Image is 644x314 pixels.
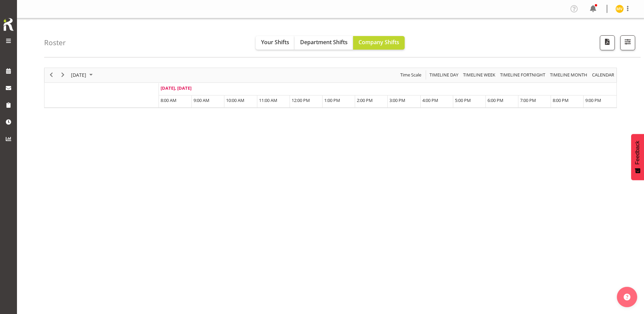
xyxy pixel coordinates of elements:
[226,97,244,103] span: 10:00 AM
[259,97,277,103] span: 11:00 AM
[591,71,615,79] button: Month
[549,71,588,79] span: Timeline Month
[261,38,289,46] span: Your Shifts
[620,35,635,50] button: Filter Shifts
[455,97,471,103] span: 5:00 PM
[70,71,87,79] span: [DATE]
[300,38,348,46] span: Department Shifts
[194,97,209,103] span: 9:00 AM
[389,97,405,103] span: 3:00 PM
[549,71,589,79] button: Timeline Month
[520,97,536,103] span: 7:00 PM
[357,97,373,103] span: 2:00 PM
[499,71,547,79] button: Fortnight
[634,141,641,164] span: Feedback
[399,71,423,79] button: Time Scale
[58,71,68,79] button: Next
[161,85,191,91] span: [DATE], [DATE]
[295,36,353,50] button: Department Shifts
[422,97,438,103] span: 4:00 PM
[57,68,69,82] div: next period
[591,71,615,79] span: calendar
[429,71,459,79] span: Timeline Day
[161,97,177,103] span: 8:00 AM
[499,71,546,79] span: Timeline Fortnight
[353,36,405,50] button: Company Shifts
[624,294,630,300] img: help-xxl-2.png
[585,97,601,103] span: 9:00 PM
[292,97,310,103] span: 12:00 PM
[487,97,503,103] span: 6:00 PM
[462,71,496,79] span: Timeline Week
[358,38,399,46] span: Company Shifts
[69,68,97,82] div: September 30, 2025
[400,71,422,79] span: Time Scale
[2,17,15,32] img: Rosterit icon logo
[553,97,569,103] span: 8:00 PM
[44,39,66,47] h4: Roster
[631,134,644,180] button: Feedback - Show survey
[324,97,340,103] span: 1:00 PM
[44,68,617,108] div: Timeline Day of September 30, 2025
[462,71,497,79] button: Timeline Week
[45,68,57,82] div: previous period
[256,36,295,50] button: Your Shifts
[70,71,96,79] button: September 2025
[428,71,460,79] button: Timeline Day
[615,5,624,13] img: marion-van-voornveld11681.jpg
[600,35,615,50] button: Download a PDF of the roster for the current day
[47,71,56,79] button: Previous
